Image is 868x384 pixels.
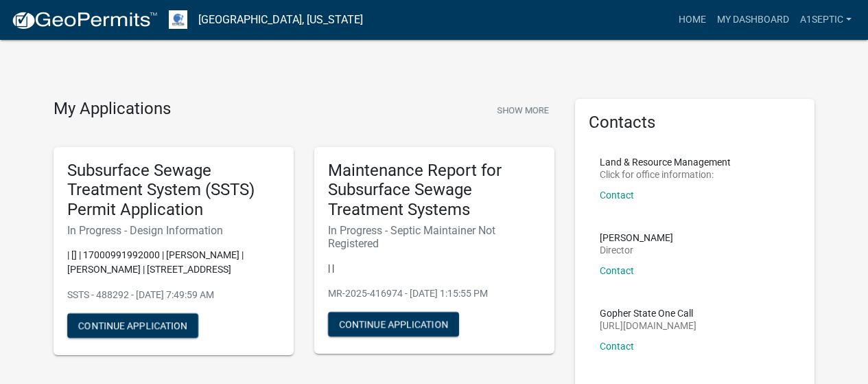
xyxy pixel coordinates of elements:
p: MR-2025-416974 - [DATE] 1:15:55 PM [328,286,541,301]
h6: In Progress - Septic Maintainer Not Registered [328,224,541,250]
h5: Contacts [589,113,801,133]
button: Continue Application [67,313,198,338]
p: Land & Resource Management [600,157,731,167]
p: SSTS - 488292 - [DATE] 7:49:59 AM [67,288,280,302]
a: Contact [600,190,634,201]
p: [PERSON_NAME] [600,233,673,242]
a: Contact [600,265,634,276]
p: | | [328,261,541,275]
h5: Subsurface Sewage Treatment System (SSTS) Permit Application [67,161,280,220]
h5: Maintenance Report for Subsurface Sewage Treatment Systems [328,161,541,220]
a: Contact [600,341,634,352]
h6: In Progress - Design Information [67,224,280,237]
img: Otter Tail County, Minnesota [169,10,187,29]
a: My Dashboard [712,7,795,33]
p: Gopher State One Call [600,308,696,318]
a: [GEOGRAPHIC_DATA], [US_STATE] [198,8,363,32]
a: Home [673,7,712,33]
p: [URL][DOMAIN_NAME] [600,321,696,330]
button: Show More [491,99,554,122]
p: Director [600,245,673,255]
p: | [] | 17000991992000 | [PERSON_NAME] | [PERSON_NAME] | [STREET_ADDRESS] [67,248,280,277]
h4: My Applications [54,99,171,120]
p: Click for office information: [600,170,731,179]
button: Continue Application [328,312,459,337]
a: A1SEPTIC [795,7,857,33]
